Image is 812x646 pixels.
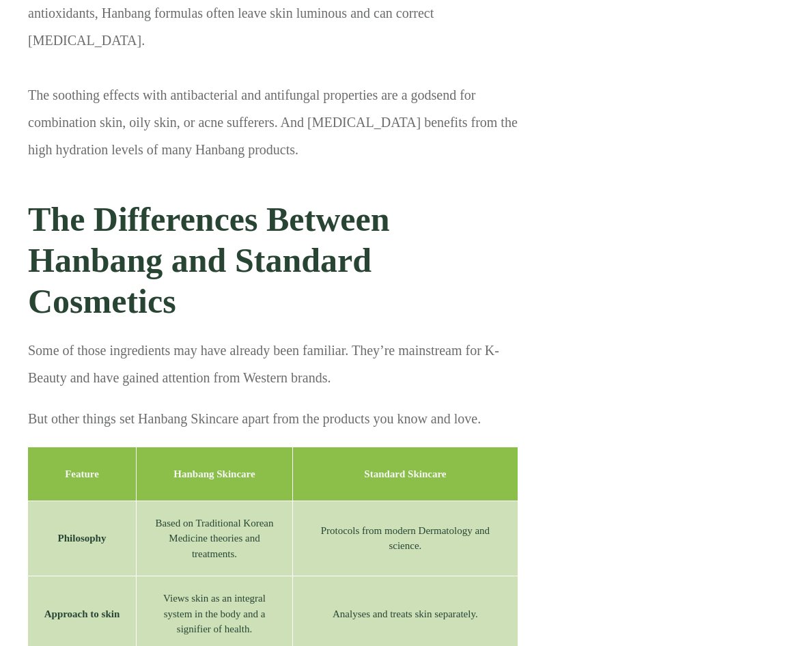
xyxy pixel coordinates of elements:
[58,533,107,544] strong: Philosophy
[151,591,278,637] p: Views skin as an integral system in the body and a signifier of health.
[307,523,503,554] p: Protocols from modern Dermatology and science.
[28,337,518,405] p: Some of those ingredients may have already been familiar. They’re mainstream for K-Beauty and hav...
[44,608,120,619] strong: Approach to skin
[173,468,255,479] strong: Hanbang Skincare
[28,405,518,446] p: But other things set Hanbang Skincare apart from the products you know and love.
[307,606,503,622] p: Analyses and treats skin separately.
[65,468,99,479] strong: Feature
[364,468,446,479] strong: Standard Skincare
[28,200,389,320] strong: The Differences Between Hanbang and Standard Cosmetics
[151,516,278,562] p: Based on Traditional Korean Medicine theories and treatments.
